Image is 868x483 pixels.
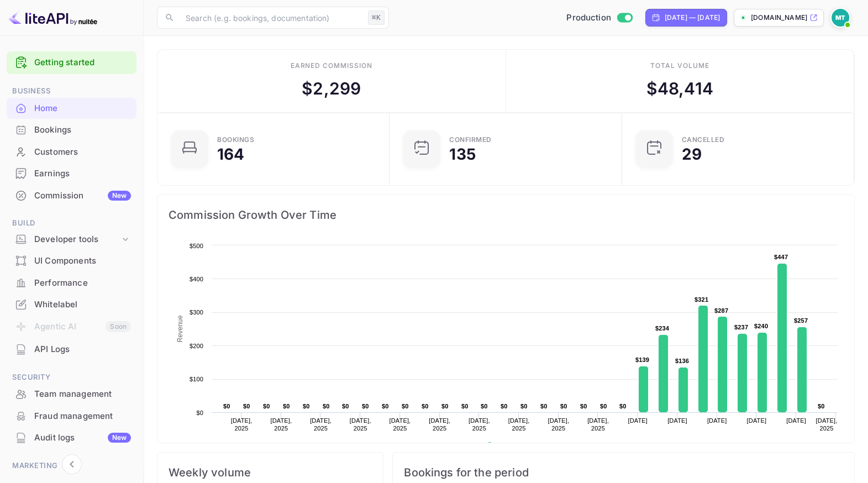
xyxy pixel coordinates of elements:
[217,146,244,162] div: 164
[270,417,292,432] text: [DATE], 2025
[243,403,250,410] text: $0
[832,9,849,27] img: Marcin Teodoru
[62,454,82,474] button: Collapse navigation
[628,417,648,424] text: [DATE]
[196,410,203,416] text: $0
[429,417,450,432] text: [DATE], 2025
[169,464,372,481] span: Weekly volume
[7,371,136,384] span: Security
[548,417,569,432] text: [DATE], 2025
[7,51,136,74] div: Getting started
[520,403,528,410] text: $0
[7,163,136,183] a: Earnings
[655,325,670,332] text: $234
[190,309,203,316] text: $300
[368,11,385,25] div: ⌘K
[497,442,525,450] text: Revenue
[34,167,131,180] div: Earnings
[818,403,825,410] text: $0
[665,13,720,23] div: [DATE] — [DATE]
[223,403,230,410] text: $0
[108,191,131,201] div: New
[176,315,184,342] text: Revenue
[682,136,725,143] div: CANCELLED
[580,403,587,410] text: $0
[108,433,131,443] div: New
[34,56,131,69] a: Getting started
[707,417,727,424] text: [DATE]
[635,356,649,363] text: $139
[350,417,371,432] text: [DATE], 2025
[587,417,609,432] text: [DATE], 2025
[695,296,708,303] text: $321
[7,384,136,405] div: Team management
[190,376,203,382] text: $100
[7,98,136,119] div: Home
[7,427,136,448] a: Audit logsNew
[283,403,290,410] text: $0
[179,7,364,29] input: Search (e.g. bookings, documentation)
[646,76,713,101] div: $ 48,414
[7,294,136,316] div: Whitelabel
[560,403,567,410] text: $0
[7,119,136,140] a: Bookings
[7,119,136,141] div: Bookings
[9,9,97,27] img: LiteAPI logo
[190,243,203,249] text: $500
[751,13,807,23] p: [DOMAIN_NAME]
[263,403,270,410] text: $0
[231,417,252,432] text: [DATE], 2025
[34,190,131,202] div: Commission
[667,417,687,424] text: [DATE]
[714,307,728,314] text: $287
[7,163,136,185] div: Earnings
[7,427,136,449] div: Audit logsNew
[362,403,369,410] text: $0
[34,255,131,267] div: UI Components
[34,343,131,356] div: API Logs
[794,317,808,324] text: $257
[449,136,492,143] div: Confirmed
[682,146,702,162] div: 29
[7,85,136,97] span: Business
[34,102,131,115] div: Home
[291,61,372,71] div: Earned commission
[34,277,131,290] div: Performance
[566,12,611,24] span: Production
[7,185,136,206] a: CommissionNew
[449,146,475,162] div: 135
[34,432,131,444] div: Audit logs
[7,339,136,359] a: API Logs
[650,61,709,71] div: Total volume
[7,250,136,272] div: UI Components
[441,403,449,410] text: $0
[747,417,767,424] text: [DATE]
[469,417,490,432] text: [DATE], 2025
[754,323,768,329] text: $240
[461,403,469,410] text: $0
[34,233,120,246] div: Developer tools
[786,417,806,424] text: [DATE]
[7,294,136,314] a: Whitelabel
[774,254,788,260] text: $447
[501,403,508,410] text: $0
[303,403,310,410] text: $0
[34,410,131,423] div: Fraud management
[302,76,361,101] div: $ 2,299
[323,403,330,410] text: $0
[734,324,748,330] text: $237
[7,406,136,427] div: Fraud management
[481,403,488,410] text: $0
[342,403,349,410] text: $0
[310,417,332,432] text: [DATE], 2025
[7,384,136,404] a: Team management
[7,230,136,249] div: Developer tools
[675,358,689,364] text: $136
[382,403,389,410] text: $0
[190,276,203,282] text: $400
[7,185,136,207] div: CommissionNew
[169,206,843,224] span: Commission Growth Over Time
[7,272,136,293] a: Performance
[7,460,136,472] span: Marketing
[816,417,838,432] text: [DATE], 2025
